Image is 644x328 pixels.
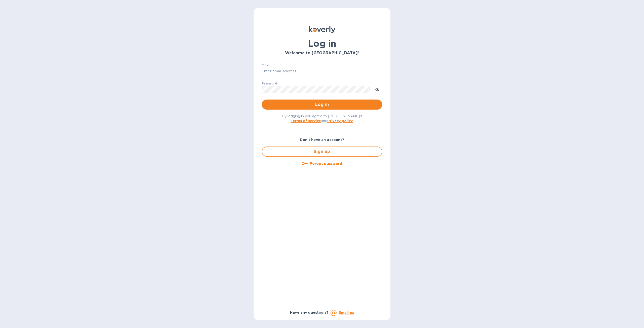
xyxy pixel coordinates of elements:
[262,51,382,56] h3: Welcome to [GEOGRAPHIC_DATA]!
[266,102,378,108] span: Log in
[339,311,354,315] a: Email us
[262,38,382,49] h1: Log in
[262,82,277,85] label: Password
[290,310,329,314] b: Have any questions?
[262,64,270,67] label: Email
[282,114,363,123] span: By logging in you agree to [PERSON_NAME]'s and .
[262,100,382,110] button: Log in
[327,119,353,123] a: Privacy policy
[372,84,382,94] button: toggle password visibility
[310,162,342,166] u: Forgot password
[309,26,335,33] img: Koverly
[266,149,378,155] span: Sign up
[291,119,321,123] a: Terms of service
[262,68,382,75] input: Enter email address
[300,138,344,142] b: Don't have an account?
[262,147,382,157] button: Sign up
